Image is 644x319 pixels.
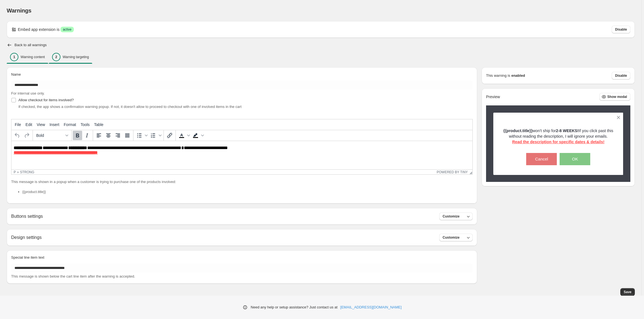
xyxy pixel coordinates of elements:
h2: Back to all warnings [14,43,47,47]
button: Insert/edit link [165,131,174,140]
a: Powered by Tiny [437,170,468,174]
h2: Buttons settings [11,214,43,219]
h2: Design settings [11,235,42,240]
div: 2 [52,53,60,61]
p: This warning is [486,73,510,78]
p: Embed app extension is [18,27,59,32]
span: Edit [26,122,32,127]
div: Numbered list [148,131,162,140]
button: Customize [439,212,473,220]
span: View [37,122,45,127]
span: Tools [80,122,90,127]
span: Bold [36,133,64,138]
span: Table [94,122,103,127]
h2: Preview [486,95,500,99]
button: Undo [13,131,22,140]
button: 1Warning content [7,51,48,63]
button: Align left [94,131,104,140]
div: Background color [191,131,205,140]
div: p [14,170,16,174]
span: File [15,122,21,127]
span: Show modal [607,95,627,99]
div: 1 [10,53,18,61]
button: OK [560,153,590,165]
button: Align right [113,131,123,140]
span: This message is shown below the cart line item after the warning is accepted. [11,274,135,278]
span: Read the description for specific dates & details! [512,140,604,144]
a: [EMAIL_ADDRESS][DOMAIN_NAME] [340,305,402,310]
button: Disable [612,72,630,80]
button: Disable [612,26,630,33]
span: Save [624,290,631,294]
span: Name [11,72,21,76]
p: This message is shown in a popup when a customer is trying to purchase one of the products involved: [11,179,473,185]
span: Warnings [7,8,31,14]
p: Warning targeting [63,55,89,59]
div: Resize [468,170,472,174]
button: Show modal [599,93,630,101]
span: Format [64,122,76,127]
span: Disable [615,73,627,78]
span: Allow checkout for items involved? [18,98,74,102]
button: Formats [34,131,70,140]
iframe: Rich Text Area [11,141,472,169]
strong: 2-8 WEEKS! [556,128,579,133]
div: Text color [177,131,191,140]
button: Italic [82,131,92,140]
button: 2Warning targeting [49,51,92,63]
span: Disable [615,27,627,32]
button: Bold [73,131,82,140]
button: Customize [439,234,473,241]
div: Bullet list [135,131,148,140]
button: Cancel [526,153,557,165]
p: won't ship for If you click past this without reading the description, I will ignore your emails. [503,128,614,145]
span: Customize [443,235,460,240]
button: Justify [123,131,132,140]
span: If checked, the app shows a confirmation warning popup. If not, it doesn't allow to proceed to ch... [18,105,241,109]
p: Warning content [21,55,45,59]
strong: {{product.title}} [503,128,533,133]
span: active [63,27,71,32]
span: For internal use only. [11,91,45,95]
li: {{product.title}} [22,189,473,195]
span: Special line item text [11,255,44,259]
span: Customize [443,214,460,219]
span: Insert [50,122,59,127]
div: strong [20,170,34,174]
button: Save [620,288,635,296]
button: Redo [22,131,31,140]
div: » [17,170,19,174]
strong: enabled [511,73,525,78]
button: Align center [104,131,113,140]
